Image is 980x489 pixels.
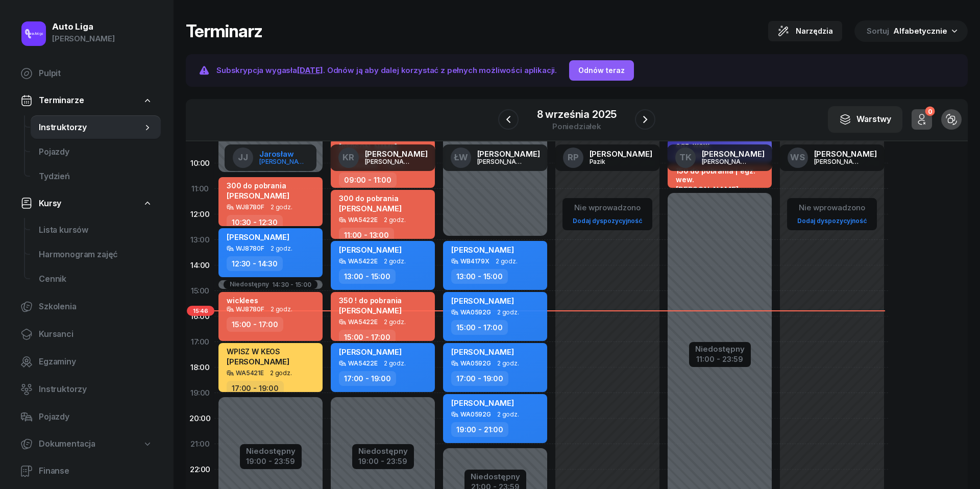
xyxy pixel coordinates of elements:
span: RP [568,153,579,162]
span: Cennik [39,273,153,286]
span: Pojazdy [39,410,153,424]
div: 10:30 - 12:30 [227,215,283,230]
span: Terminarze [39,94,84,107]
span: [PERSON_NAME] [339,245,402,255]
span: [PERSON_NAME] [451,347,514,357]
div: WA5421E [236,370,264,376]
button: 0 [912,109,932,130]
div: 150 do pobrania | egz. wew. [676,166,766,184]
div: 19:00 [186,380,214,406]
a: Instruktorzy [31,115,161,140]
div: 8 września 2025 [537,109,617,119]
div: 17:00 - 19:00 [339,371,396,386]
a: Instruktorzy [12,377,161,402]
span: 2 godz. [271,306,292,313]
div: 19:00 - 23:59 [358,455,408,466]
a: Cennik [31,267,161,291]
div: [PERSON_NAME] [702,158,751,165]
div: 17:00 - 19:00 [451,371,508,386]
a: Terminarze [12,89,161,112]
span: [PERSON_NAME] [339,306,402,315]
a: RP[PERSON_NAME]Pazik [555,144,660,171]
div: poniedziałek [537,123,617,130]
div: 15:00 - 17:00 [451,320,508,335]
div: 300 do pobrania [227,181,289,190]
a: JJJarosław[PERSON_NAME] [225,144,316,171]
div: Nie wprowadzono [569,201,646,214]
a: Pulpit [12,61,161,86]
span: JJ [238,153,248,162]
span: Pojazdy [39,145,153,159]
span: Pulpit [39,67,153,80]
span: [PERSON_NAME] [339,204,402,213]
div: WA5422E [348,319,378,325]
div: [PERSON_NAME] [259,158,308,165]
a: Kursanci [12,322,161,347]
span: [PERSON_NAME] [227,191,289,201]
div: 22:00 [186,457,214,482]
span: Subskrypcja wygasła . Odnów ją aby dalej korzystać z pełnych możliwości aplikacji. [216,65,557,75]
div: 15:00 - 17:00 [339,330,396,345]
div: Jarosław [259,150,308,158]
div: 18:00 [186,355,214,380]
span: 2 godz. [270,370,292,377]
div: Niedostępny [471,473,520,480]
div: WA0592G [460,411,491,418]
div: Pazik [590,158,639,165]
a: Subskrypcja wygasła[DATE]. Odnów ją aby dalej korzystać z pełnych możliwości aplikacji.Odnów teraz [186,54,968,87]
span: 2 godz. [497,309,519,316]
span: [PERSON_NAME] [451,398,514,408]
span: 2 godz. [271,245,292,252]
button: Niedostępny19:00 - 23:59 [246,445,296,468]
button: Niedostępny14:30 - 15:00 [230,281,311,288]
div: 0 [925,107,935,116]
span: Narzędzia [796,25,833,37]
div: 11:00 [186,176,214,202]
button: Odnów teraz [569,60,634,81]
div: [PERSON_NAME] [590,150,652,158]
span: Instruktorzy [39,383,153,396]
div: Odnów teraz [578,64,625,77]
div: 12:30 - 14:30 [227,256,283,271]
div: Auto Liga [52,22,115,31]
a: Kursy [12,192,161,215]
div: 09:00 - 11:00 [339,173,397,187]
div: WA5422E [348,216,378,223]
div: 16:00 [186,304,214,329]
a: Pojazdy [12,405,161,429]
span: Tydzień [39,170,153,183]
span: 2 godz. [384,216,406,224]
span: 2 godz. [496,258,518,265]
div: [PERSON_NAME] [52,32,115,45]
span: [PERSON_NAME] [676,185,739,194]
div: [PERSON_NAME] [477,150,540,158]
span: Finanse [39,464,153,478]
div: 11:00 - 13:00 [339,228,394,242]
div: WJ8780F [236,306,264,312]
span: [DATE] [297,65,323,75]
div: 15:00 - 17:00 [227,317,283,332]
div: WA0592G [460,360,491,366]
h1: Terminarz [186,22,262,40]
div: 14:00 [186,253,214,278]
span: KR [342,153,354,162]
div: [PERSON_NAME] [477,158,526,165]
button: Niedostępny11:00 - 23:59 [695,343,745,365]
a: Dodaj dyspozycyjność [569,215,646,227]
a: Szkolenia [12,295,161,319]
button: Nie wprowadzonoDodaj dyspozycyjność [569,199,646,229]
span: Lista kursów [39,224,153,237]
div: wicklees [227,296,258,305]
button: Sortuj Alfabetycznie [854,20,968,42]
div: Niedostępny [695,345,745,353]
div: 14:30 - 15:00 [272,281,311,288]
a: WS[PERSON_NAME][PERSON_NAME] [779,144,885,171]
a: Lista kursów [31,218,161,242]
div: 12:00 [186,202,214,227]
a: Finanse [12,459,161,483]
a: Tydzień [31,164,161,189]
span: Sortuj [867,25,891,38]
div: 19:00 - 23:59 [246,455,296,466]
span: 2 godz. [497,411,519,418]
span: Kursy [39,197,61,210]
